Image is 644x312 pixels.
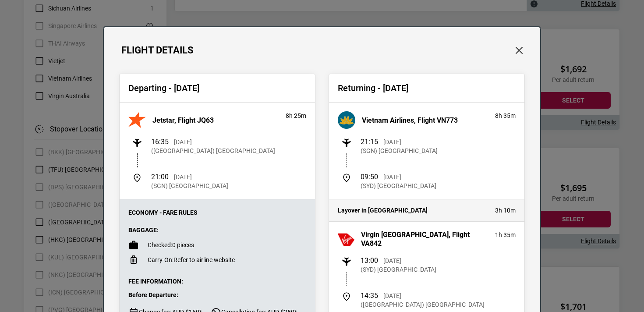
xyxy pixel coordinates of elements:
[128,208,306,217] p: Economy - Fare Rules
[174,138,192,146] p: [DATE]
[128,83,306,93] h2: Departing - [DATE]
[128,278,183,285] strong: Fee Information:
[338,207,486,214] h4: Layover in [GEOGRAPHIC_DATA]
[286,111,306,120] p: 8h 25m
[383,173,401,181] p: [DATE]
[361,291,378,300] span: 14:35
[151,146,275,155] p: ([GEOGRAPHIC_DATA]) [GEOGRAPHIC_DATA]
[148,241,172,248] span: Checked:
[151,173,169,181] span: 21:00
[361,138,378,146] span: 21:15
[361,256,378,265] span: 13:00
[151,181,228,190] p: (SGN) [GEOGRAPHIC_DATA]
[513,45,525,56] button: Close
[338,83,516,93] h2: Returning - [DATE]
[128,111,146,129] img: Jetstar
[148,256,173,263] span: Carry-On:
[361,300,485,309] p: ([GEOGRAPHIC_DATA]) [GEOGRAPHIC_DATA]
[361,265,436,274] p: (SYD) [GEOGRAPHIC_DATA]
[383,138,401,146] p: [DATE]
[495,230,516,239] p: 1h 35m
[495,206,516,215] p: 3h 10m
[383,291,401,300] p: [DATE]
[148,255,235,264] p: Refer to airline website
[128,291,178,298] strong: Before Departure:
[495,111,516,120] p: 8h 35m
[361,230,486,247] h3: Virgin [GEOGRAPHIC_DATA], Flight VA842
[338,231,354,248] img: Virgin Australia
[362,116,458,124] h3: Vietnam Airlines, Flight VN773
[148,241,194,249] p: 0 pieces
[361,146,438,155] p: (SGN) [GEOGRAPHIC_DATA]
[361,181,436,190] p: (SYD) [GEOGRAPHIC_DATA]
[338,111,355,129] img: Vietnam Airlines
[128,227,159,234] strong: Baggage:
[152,116,214,124] h3: Jetstar, Flight JQ63
[361,173,378,181] span: 09:50
[383,256,401,265] p: [DATE]
[121,45,194,56] h1: Flight Details
[151,138,169,146] span: 16:35
[174,173,192,181] p: [DATE]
